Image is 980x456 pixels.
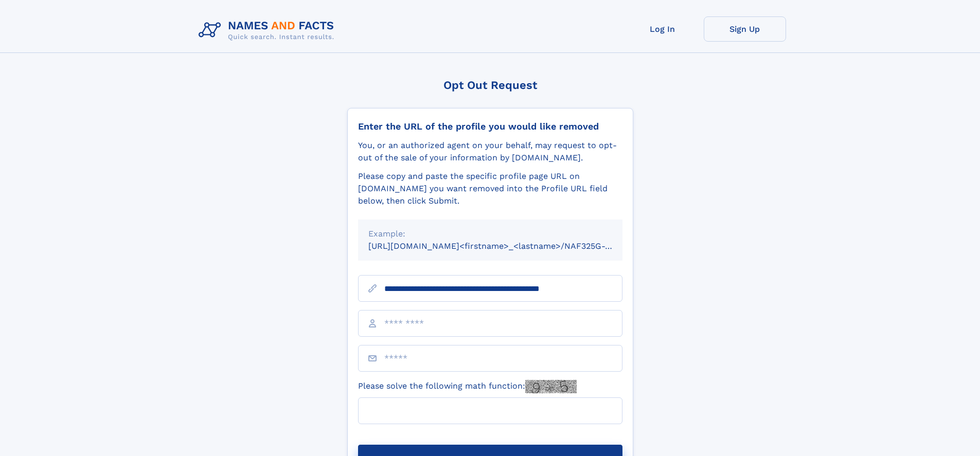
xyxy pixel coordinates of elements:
div: Enter the URL of the profile you would like removed [358,121,622,132]
a: Log In [621,16,704,42]
img: Logo Names and Facts [194,16,343,44]
div: Opt Out Request [347,79,633,92]
a: Sign Up [704,16,786,42]
div: Example: [368,228,612,240]
div: Please copy and paste the specific profile page URL on [DOMAIN_NAME] you want removed into the Pr... [358,170,622,207]
div: You, or an authorized agent on your behalf, may request to opt-out of the sale of your informatio... [358,139,622,164]
small: [URL][DOMAIN_NAME]<firstname>_<lastname>/NAF325G-xxxxxxxx [368,241,642,251]
label: Please solve the following math function: [358,380,577,393]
